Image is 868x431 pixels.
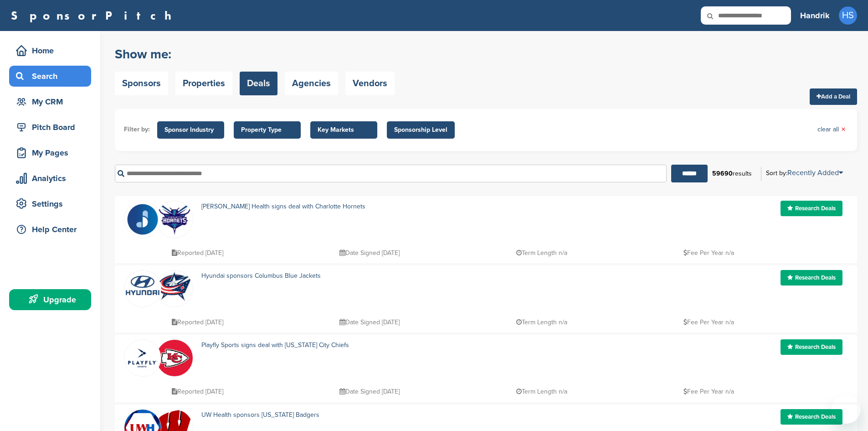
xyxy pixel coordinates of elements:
[339,247,400,259] p: Date Signed [DATE]
[832,395,861,424] iframe: Botón para iniciar la ventana de mensajería
[164,125,217,135] span: Sponsor Industry
[124,340,161,376] img: P2pgsm4u 400x400
[14,42,91,59] div: Home
[810,88,857,105] a: Add a Deal
[14,119,91,135] div: Pitch Board
[339,317,400,328] p: Date Signed [DATE]
[9,219,91,240] a: Help Center
[124,274,161,297] img: Screen shot 2016 08 15 at 1.23.01 pm
[781,270,842,286] a: Research Deals
[124,201,161,238] img: Cap rx logo
[318,125,370,135] span: Key Markets
[339,386,400,397] p: Date Signed [DATE]
[115,72,168,95] a: Sponsors
[800,5,830,26] a: Handrik
[14,68,91,84] div: Search
[172,386,223,397] p: Reported [DATE]
[9,193,91,214] a: Settings
[14,221,91,238] div: Help Center
[787,168,843,177] a: Recently Added
[14,170,91,187] div: Analytics
[516,247,567,259] p: Term Length n/a
[201,272,321,280] a: Hyundai sponsors Columbus Blue Jackets
[516,386,567,397] p: Term Length n/a
[516,317,567,328] p: Term Length n/a
[124,125,150,135] li: Filter by:
[712,170,733,177] b: 59690
[9,289,91,310] a: Upgrade
[14,291,91,308] div: Upgrade
[201,341,349,349] a: Playfly Sports signs deal with [US_STATE] City Chiefs
[9,117,91,138] a: Pitch Board
[156,201,193,236] img: Open uri20141112 64162 gkv2an?1415811476
[708,166,756,182] div: results
[839,6,857,25] span: HS
[285,72,338,95] a: Agencies
[781,409,842,425] a: Research Deals
[800,9,830,22] h3: Handrik
[14,145,91,161] div: My Pages
[345,72,395,95] a: Vendors
[156,340,193,376] img: Tbqh4hox 400x400
[156,270,193,302] img: Open uri20141112 64162 6w5wq4?1415811489
[9,40,91,61] a: Home
[683,317,734,328] p: Fee Per Year n/a
[9,91,91,112] a: My CRM
[241,125,293,135] span: Property Type
[394,125,447,135] span: Sponsorship Level
[9,168,91,189] a: Analytics
[781,201,842,216] a: Research Deals
[9,142,91,163] a: My Pages
[841,125,846,135] span: ×
[683,386,734,397] p: Fee Per Year n/a
[9,66,91,87] a: Search
[172,247,223,259] p: Reported [DATE]
[781,339,842,355] a: Research Deals
[817,125,846,135] a: clear all×
[766,169,843,177] div: Sort by:
[115,46,395,62] h2: Show me:
[14,93,91,110] div: My CRM
[240,72,277,95] a: Deals
[14,196,91,212] div: Settings
[201,203,365,210] a: [PERSON_NAME] Health signs deal with Charlotte Hornets
[172,317,223,328] p: Reported [DATE]
[11,10,177,21] a: SponsorPitch
[201,411,319,419] a: UW Health sponsors [US_STATE] Badgers
[175,72,232,95] a: Properties
[683,247,734,259] p: Fee Per Year n/a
